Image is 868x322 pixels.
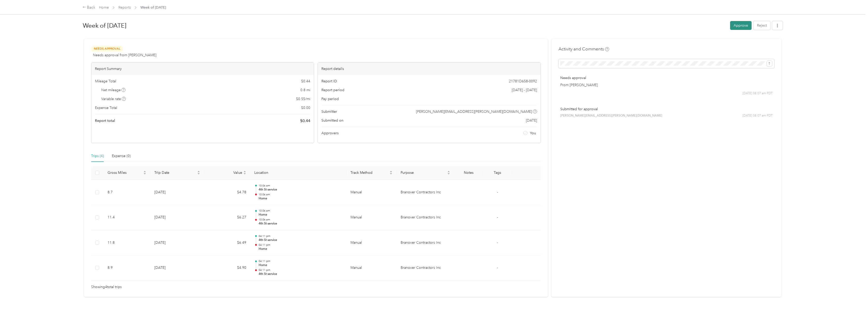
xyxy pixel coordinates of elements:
[259,187,342,192] p: 4th St service
[259,243,342,247] p: 04:11 pm
[560,113,662,118] span: [PERSON_NAME][EMAIL_ADDRESS][PERSON_NAME][DOMAIN_NAME]
[509,79,537,84] span: 21781D658-0092
[526,118,537,123] span: [DATE]
[250,166,346,180] th: Location
[300,118,310,124] span: $ 0.44
[150,205,204,230] td: [DATE]
[296,96,310,102] span: $ 0.55 / mi
[416,109,532,114] span: [PERSON_NAME][EMAIL_ADDRESS][PERSON_NAME][DOMAIN_NAME]
[91,153,104,159] div: Trips (4)
[197,172,200,175] span: caret-down
[321,109,337,114] span: Submitter
[95,118,115,123] span: Report total
[150,230,204,256] td: [DATE]
[259,221,342,226] p: 4th St service
[101,96,126,102] span: Variable rate
[95,105,117,110] span: Expense Total
[397,205,454,230] td: Branover Contractors Inc
[143,170,146,173] span: caret-up
[346,230,397,256] td: Manual
[497,266,498,270] span: -
[321,79,337,84] span: Report ID
[99,5,109,10] a: Home
[350,171,388,175] span: Track Method
[259,268,342,272] p: 04:11 pm
[753,21,770,30] button: Reject
[454,166,483,180] th: Notes
[259,238,342,242] p: 4th St service
[483,166,512,180] th: Tags
[259,184,342,187] p: 10:06 am
[497,190,498,194] span: -
[93,52,156,58] span: Needs approval from [PERSON_NAME]
[112,153,131,159] div: Expense (0)
[208,171,242,175] span: Value
[259,272,342,276] p: 4th St service
[204,205,250,230] td: $6.27
[397,166,454,180] th: Purpose
[321,96,339,102] span: Pay period
[447,172,450,175] span: caret-down
[512,87,537,93] span: [DATE] - [DATE]
[91,63,314,75] div: Report Summary
[82,5,96,11] div: Back
[91,46,123,52] span: Needs Approval
[259,209,342,213] p: 10:06 am
[346,180,397,205] td: Manual
[243,172,246,175] span: caret-down
[259,193,342,196] p: 10:06 am
[346,255,397,281] td: Manual
[840,294,868,322] iframe: Everlance-gr Chat Button Frame
[389,170,392,173] span: caret-up
[140,5,166,10] span: Week of [DATE]
[742,91,773,96] span: [DATE] 08:07 am PDT
[118,5,131,10] a: Reports
[204,230,250,256] td: $6.49
[104,230,150,256] td: 11.8
[397,180,454,205] td: Branover Contractors Inc
[259,263,342,268] p: Home
[259,234,342,238] p: 04:11 pm
[104,255,150,281] td: 8.9
[104,205,150,230] td: 11.4
[300,87,310,93] span: 0.8 mi
[301,105,310,110] span: $ 0.00
[259,196,342,201] p: Home
[204,180,250,205] td: $4.78
[243,170,246,173] span: caret-up
[301,79,310,84] span: $ 0.44
[559,46,609,52] h4: Activity and Comments
[95,79,116,84] span: Mileage Total
[397,255,454,281] td: Branover Contractors Inc
[83,20,727,32] h1: Week of September 22 2025
[104,166,150,180] th: Gross Miles
[742,113,773,118] span: [DATE] 08:07 am PDT
[397,230,454,256] td: Branover Contractors Inc
[321,118,343,123] span: Submitted on
[401,171,446,175] span: Purpose
[204,255,250,281] td: $4.90
[321,130,339,136] span: Approvers
[318,63,540,75] div: Report details
[259,247,342,251] p: Home
[259,218,342,221] p: 10:06 am
[560,75,773,81] p: Needs approval
[730,21,752,30] button: Approve
[497,215,498,219] span: -
[321,87,344,93] span: Report period
[108,171,142,175] span: Gross Miles
[154,171,196,175] span: Trip Date
[259,259,342,263] p: 04:11 pm
[150,180,204,205] td: [DATE]
[101,87,126,93] span: Net mileage
[150,166,204,180] th: Trip Date
[104,180,150,205] td: 8.7
[447,170,450,173] span: caret-up
[259,213,342,217] p: Home
[560,82,773,88] p: From [PERSON_NAME]
[346,166,397,180] th: Track Method
[497,240,498,245] span: -
[530,130,536,136] span: You
[560,106,773,112] p: Submitted for approval
[91,284,122,290] span: Showing 4 total trips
